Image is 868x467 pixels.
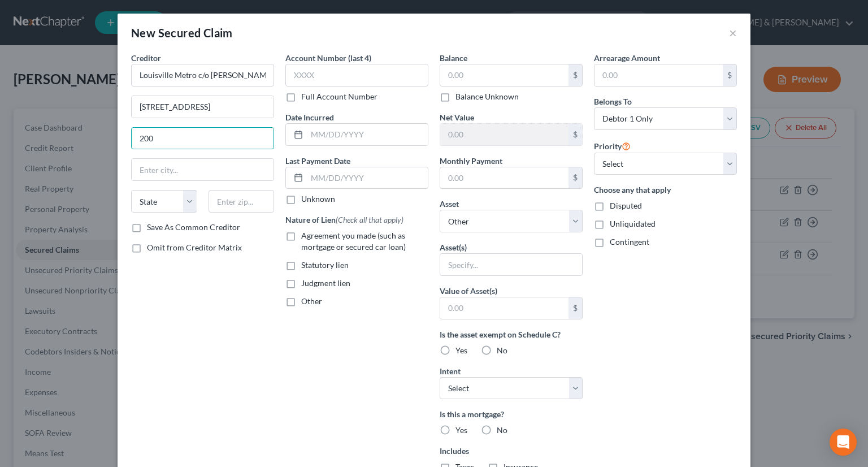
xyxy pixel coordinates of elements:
[307,167,428,189] input: MM/DD/YYYY
[301,260,349,270] span: Statutory lien
[610,219,656,228] span: Unliquidated
[440,445,583,457] label: Includes
[594,97,632,106] span: Belongs To
[132,159,274,180] input: Enter city...
[301,278,350,288] span: Judgment lien
[568,167,582,189] div: $
[440,365,461,377] label: Intent
[285,214,403,226] label: Nature of Lien
[132,96,274,118] input: Enter address...
[285,111,334,123] label: Date Incurred
[729,26,737,40] button: ×
[568,297,582,319] div: $
[594,139,631,153] label: Priority
[440,64,568,86] input: 0.00
[440,254,582,275] input: Specify...
[610,201,642,210] span: Disputed
[131,64,274,87] input: Search creditor by name...
[301,193,335,205] label: Unknown
[209,190,275,213] input: Enter zip...
[301,231,406,252] span: Agreement you made (such as mortgage or secured car loan)
[610,237,649,247] span: Contingent
[440,328,583,340] label: Is the asset exempt on Schedule C?
[132,128,274,149] input: Apt, Suite, etc...
[440,241,467,253] label: Asset(s)
[301,296,322,306] span: Other
[147,243,242,252] span: Omit from Creditor Matrix
[594,184,737,196] label: Choose any that apply
[440,408,583,420] label: Is this a mortgage?
[440,167,568,189] input: 0.00
[336,215,403,224] span: (Check all that apply)
[301,91,377,102] label: Full Account Number
[440,297,568,319] input: 0.00
[440,52,467,64] label: Balance
[455,91,519,102] label: Balance Unknown
[440,285,497,297] label: Value of Asset(s)
[131,25,233,41] div: New Secured Claim
[307,124,428,145] input: MM/DD/YYYY
[440,155,502,167] label: Monthly Payment
[568,64,582,86] div: $
[285,155,350,167] label: Last Payment Date
[440,111,474,123] label: Net Value
[568,124,582,145] div: $
[455,425,467,435] span: Yes
[440,199,459,209] span: Asset
[440,124,568,145] input: 0.00
[455,345,467,355] span: Yes
[285,64,428,87] input: XXXX
[497,425,507,435] span: No
[594,64,723,86] input: 0.00
[147,222,240,233] label: Save As Common Creditor
[497,345,507,355] span: No
[285,52,371,64] label: Account Number (last 4)
[131,53,161,63] span: Creditor
[723,64,736,86] div: $
[830,429,857,456] div: Open Intercom Messenger
[594,52,660,64] label: Arrearage Amount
